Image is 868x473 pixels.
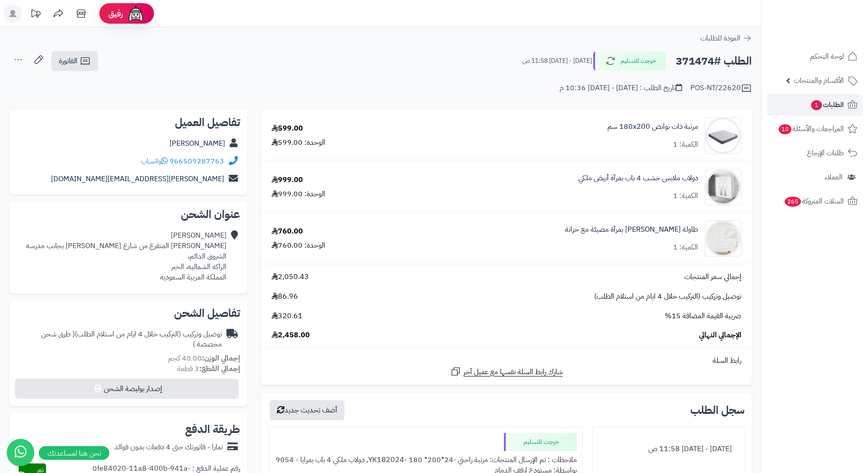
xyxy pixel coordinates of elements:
div: الوحدة: 999.00 [272,189,325,199]
span: الأقسام والمنتجات [794,74,844,87]
div: POS-NT/22620 [690,83,752,94]
a: الفاتورة [51,51,98,71]
div: تمارا - فاتورتك حتى 4 دفعات بدون فوائد [114,442,223,453]
img: 1733065084-1-90x90.jpg [705,169,741,205]
a: العودة للطلبات [700,33,752,44]
a: طلبات الإرجاع [767,142,863,164]
div: الكمية: 1 [673,191,698,201]
div: توصيل وتركيب (التركيب خلال 4 ايام من استلام الطلب) [16,329,222,350]
button: خرجت للتسليم [593,51,666,71]
span: 2,458.00 [272,330,310,341]
a: السلات المتروكة265 [767,190,863,212]
span: 320.61 [272,311,303,321]
span: لوحة التحكم [810,50,844,63]
span: رفيق [108,8,123,19]
a: شارك رابط السلة نفسها مع عميل آخر [450,366,563,377]
a: [PERSON_NAME] [169,138,225,149]
button: أضف تحديث جديد [270,400,344,420]
img: 1702708315-RS-09-90x90.jpg [705,117,741,154]
a: لوحة التحكم [767,46,863,67]
img: ai-face.png [127,5,145,23]
div: الكمية: 1 [673,139,698,150]
span: إجمالي سعر المنتجات [684,272,741,282]
a: مرتبة ذات نوابض 180x200 سم [607,122,698,132]
a: تحديثات المنصة [24,5,47,25]
small: 40.00 كجم [168,353,240,364]
a: طاولة [PERSON_NAME] بمرآة مضيئة مع خزانة [565,224,698,235]
a: [PERSON_NAME][EMAIL_ADDRESS][DOMAIN_NAME] [51,173,224,184]
span: طلبات الإرجاع [807,147,844,159]
small: [DATE] - [DATE] 11:58 ص [522,56,592,66]
span: 265 [785,197,801,207]
span: الطلبات [810,98,844,111]
span: الإجمالي النهائي [699,330,741,341]
h2: طريقة الدفع [185,424,240,435]
span: ضريبة القيمة المضافة 15% [665,311,741,321]
div: تاريخ الطلب : [DATE] - [DATE] 10:36 م [560,83,682,93]
div: خرجت للتسليم [504,433,577,451]
h2: تفاصيل العميل [16,117,240,128]
span: السلات المتروكة [784,195,844,208]
a: الطلبات1 [767,94,863,116]
button: إصدار بوليصة الشحن [15,379,239,399]
div: 760.00 [272,226,303,237]
div: 999.00 [272,175,303,185]
span: العملاء [825,171,842,183]
h2: عنوان الشحن [16,209,240,220]
span: 86.96 [272,291,298,302]
div: الوحدة: 760.00 [272,240,325,251]
div: الكمية: 1 [673,242,698,253]
span: توصيل وتركيب (التركيب خلال 4 ايام من استلام الطلب) [594,291,741,302]
small: 3 قطعة [177,363,240,374]
a: واتساب [141,156,168,167]
div: [PERSON_NAME] [PERSON_NAME] المتفرع من شارع [PERSON_NAME] بجانب مدرسه الشروق الدائم، الراكه الشما... [16,230,226,282]
div: رابط السلة [265,356,748,366]
h2: الطلب #371474 [676,52,752,71]
span: ( طرق شحن مخصصة ) [41,329,222,350]
span: 2,050.43 [272,272,309,282]
span: 1 [811,100,822,110]
a: العملاء [767,166,863,188]
span: المراجعات والأسئلة [778,122,844,135]
img: 1753514452-1-90x90.jpg [705,220,741,257]
div: الوحدة: 599.00 [272,137,325,148]
span: الفاتورة [59,56,77,66]
a: دولاب ملابس خشب 4 باب بمرآة أبيض ملكي [578,173,698,183]
span: 10 [779,124,791,134]
span: العودة للطلبات [700,33,740,44]
h3: سجل الطلب [690,405,745,416]
strong: إجمالي القطع: [199,363,240,374]
a: المراجعات والأسئلة10 [767,118,863,140]
div: 599.00 [272,123,303,134]
span: شارك رابط السلة نفسها مع عميل آخر [463,367,563,377]
a: 966509287763 [169,156,224,167]
strong: إجمالي الوزن: [202,353,240,364]
h2: تفاصيل الشحن [16,308,240,319]
div: [DATE] - [DATE] 11:58 ص [598,440,739,458]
